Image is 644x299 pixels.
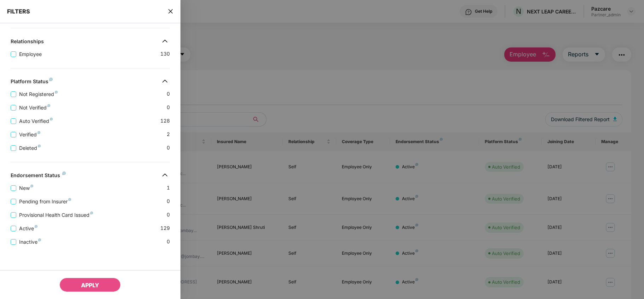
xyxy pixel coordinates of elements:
img: svg+xml;base64,PHN2ZyB4bWxucz0iaHR0cDovL3d3dy53My5vcmcvMjAwMC9zdmciIHdpZHRoPSIzMiIgaGVpZ2h0PSIzMi... [159,35,171,47]
span: Employee [16,50,45,58]
span: 0 [167,144,170,152]
img: svg+xml;base64,PHN2ZyB4bWxucz0iaHR0cDovL3d3dy53My5vcmcvMjAwMC9zdmciIHdpZHRoPSI4IiBoZWlnaHQ9IjgiIH... [49,78,53,81]
div: Platform Status [11,78,53,87]
img: svg+xml;base64,PHN2ZyB4bWxucz0iaHR0cDovL3d3dy53My5vcmcvMjAwMC9zdmciIHdpZHRoPSI4IiBoZWlnaHQ9IjgiIH... [30,185,33,187]
span: Auto Verified [16,117,56,125]
span: Not Registered [16,90,61,98]
img: svg+xml;base64,PHN2ZyB4bWxucz0iaHR0cDovL3d3dy53My5vcmcvMjAwMC9zdmciIHdpZHRoPSIzMiIgaGVpZ2h0PSIzMi... [159,75,171,87]
span: 130 [160,50,170,58]
img: svg+xml;base64,PHN2ZyB4bWxucz0iaHR0cDovL3d3dy53My5vcmcvMjAwMC9zdmciIHdpZHRoPSI4IiBoZWlnaHQ9IjgiIH... [47,104,50,107]
span: New [16,184,36,192]
span: Pending from Insurer [16,198,74,205]
span: 0 [167,90,170,98]
img: svg+xml;base64,PHN2ZyB4bWxucz0iaHR0cDovL3d3dy53My5vcmcvMjAwMC9zdmciIHdpZHRoPSI4IiBoZWlnaHQ9IjgiIH... [55,91,58,94]
button: APPLY [59,278,121,292]
span: Deleted [16,144,44,152]
div: Endorsement Status [11,172,66,181]
span: 129 [160,224,170,232]
span: Inactive [16,238,44,246]
div: Relationships [11,38,44,47]
span: 0 [167,211,170,219]
span: Not Verified [16,104,53,112]
span: APPLY [81,282,99,289]
span: 0 [167,103,170,112]
img: svg+xml;base64,PHN2ZyB4bWxucz0iaHR0cDovL3d3dy53My5vcmcvMjAwMC9zdmciIHdpZHRoPSI4IiBoZWlnaHQ9IjgiIH... [62,171,66,175]
img: svg+xml;base64,PHN2ZyB4bWxucz0iaHR0cDovL3d3dy53My5vcmcvMjAwMC9zdmciIHdpZHRoPSI4IiBoZWlnaHQ9IjgiIH... [35,225,38,228]
img: svg+xml;base64,PHN2ZyB4bWxucz0iaHR0cDovL3d3dy53My5vcmcvMjAwMC9zdmciIHdpZHRoPSI4IiBoZWlnaHQ9IjgiIH... [50,118,53,120]
img: svg+xml;base64,PHN2ZyB4bWxucz0iaHR0cDovL3d3dy53My5vcmcvMjAwMC9zdmciIHdpZHRoPSI4IiBoZWlnaHQ9IjgiIH... [38,145,41,147]
img: svg+xml;base64,PHN2ZyB4bWxucz0iaHR0cDovL3d3dy53My5vcmcvMjAwMC9zdmciIHdpZHRoPSIzMiIgaGVpZ2h0PSIzMi... [159,169,171,181]
img: svg+xml;base64,PHN2ZyB4bWxucz0iaHR0cDovL3d3dy53My5vcmcvMjAwMC9zdmciIHdpZHRoPSI4IiBoZWlnaHQ9IjgiIH... [38,131,40,134]
img: svg+xml;base64,PHN2ZyB4bWxucz0iaHR0cDovL3d3dy53My5vcmcvMjAwMC9zdmciIHdpZHRoPSI4IiBoZWlnaHQ9IjgiIH... [90,211,93,214]
span: 128 [160,117,170,125]
span: 0 [167,197,170,205]
span: Provisional Health Card Issued [16,211,96,219]
span: Verified [16,131,43,139]
span: Active [16,225,40,232]
span: 1 [167,184,170,192]
span: FILTERS [7,8,30,15]
img: svg+xml;base64,PHN2ZyB4bWxucz0iaHR0cDovL3d3dy53My5vcmcvMjAwMC9zdmciIHdpZHRoPSI4IiBoZWlnaHQ9IjgiIH... [68,198,71,201]
span: 0 [167,238,170,246]
span: close [168,8,173,15]
span: 2 [167,130,170,139]
img: svg+xml;base64,PHN2ZyB4bWxucz0iaHR0cDovL3d3dy53My5vcmcvMjAwMC9zdmciIHdpZHRoPSI4IiBoZWlnaHQ9IjgiIH... [38,238,41,241]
